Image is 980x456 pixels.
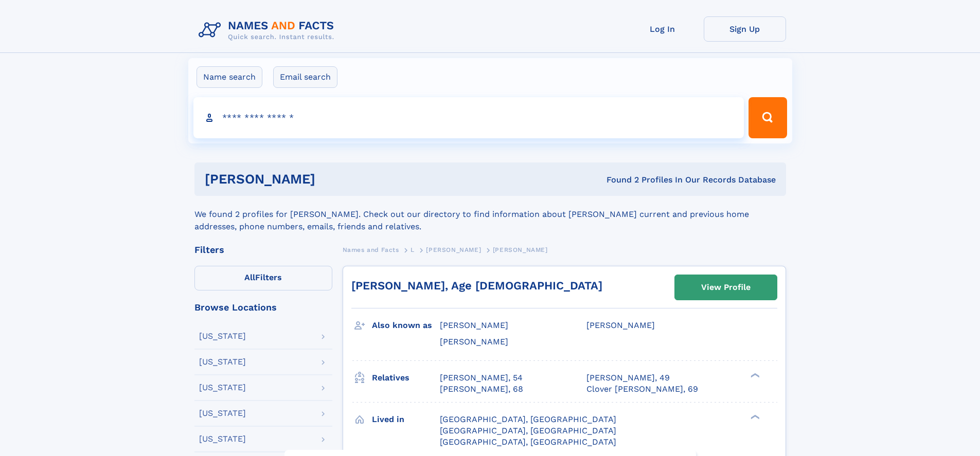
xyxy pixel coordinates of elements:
[426,243,481,256] a: [PERSON_NAME]
[440,320,508,330] span: [PERSON_NAME]
[440,414,616,424] span: [GEOGRAPHIC_DATA], [GEOGRAPHIC_DATA]
[372,317,440,334] h3: Also known as
[194,16,343,44] img: Logo Names and Facts
[440,372,523,384] a: [PERSON_NAME], 54
[749,97,787,138] button: Search Button
[199,435,246,443] div: [US_STATE]
[343,243,399,256] a: Names and Facts
[351,279,602,292] a: [PERSON_NAME], Age [DEMOGRAPHIC_DATA]
[748,372,760,378] div: ❯
[194,303,332,312] div: Browse Locations
[372,369,440,387] h3: Relatives
[440,437,616,447] span: [GEOGRAPHIC_DATA], [GEOGRAPHIC_DATA]
[748,413,760,420] div: ❯
[440,337,508,346] span: [PERSON_NAME]
[194,245,332,254] div: Filters
[440,426,616,435] span: [GEOGRAPHIC_DATA], [GEOGRAPHIC_DATA]
[440,384,523,395] a: [PERSON_NAME], 68
[199,358,246,366] div: [US_STATE]
[586,372,670,384] a: [PERSON_NAME], 49
[193,97,744,138] input: search input
[411,243,415,256] a: L
[273,66,337,88] label: Email search
[411,246,415,253] span: L
[199,332,246,340] div: [US_STATE]
[426,246,481,253] span: [PERSON_NAME]
[675,275,777,300] a: View Profile
[199,384,246,392] div: [US_STATE]
[701,276,751,299] div: View Profile
[586,320,655,330] span: [PERSON_NAME]
[194,196,786,233] div: We found 2 profiles for [PERSON_NAME]. Check out our directory to find information about [PERSON_...
[199,409,246,417] div: [US_STATE]
[586,384,698,395] a: Clover [PERSON_NAME], 69
[372,411,440,428] h3: Lived in
[461,174,776,186] div: Found 2 Profiles In Our Records Database
[493,246,548,253] span: [PERSON_NAME]
[621,16,704,42] a: Log In
[244,272,255,282] span: All
[205,173,461,186] h1: [PERSON_NAME]
[704,16,786,42] a: Sign Up
[197,66,262,88] label: Name search
[194,266,332,290] label: Filters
